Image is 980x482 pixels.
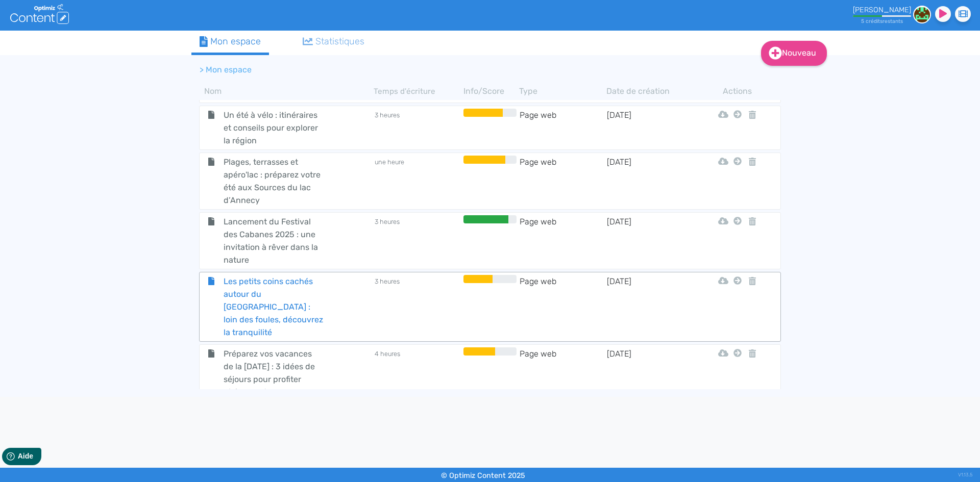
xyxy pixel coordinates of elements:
th: Type [519,85,606,97]
td: [DATE] [606,156,694,207]
a: Statistiques [295,31,373,53]
div: Statistiques [303,35,365,48]
td: [DATE] [606,275,694,339]
th: Info/Score [461,85,519,97]
td: [DATE] [606,109,694,147]
td: Page web [519,215,606,266]
th: Temps d'écriture [374,85,461,97]
span: Plages, terrasses et apéro'lac : préparez votre été aux Sources du lac d’Annecy [216,156,331,207]
td: Page web [519,275,606,339]
th: Actions [731,85,744,97]
th: Nom [199,85,374,97]
td: Page web [519,156,606,207]
nav: breadcrumb [191,58,702,82]
div: V1.13.5 [958,468,972,482]
div: Mon espace [200,35,261,48]
span: s [900,18,903,24]
td: Page web [519,109,606,147]
td: [DATE] [606,347,694,398]
li: > Mon espace [200,64,252,76]
td: Page web [519,347,606,398]
a: Nouveau [761,41,827,66]
td: 3 heures [374,215,461,266]
small: 5 crédit restant [861,18,903,24]
td: [DATE] [606,215,694,266]
span: Lancement du Festival des Cabanes 2025 : une invitation à rêver dans la nature [216,215,331,266]
span: s [880,18,883,24]
td: 3 heures [374,109,461,147]
img: c196cae49c909dfeeae31401f57600bd [913,6,931,23]
small: © Optimiz Content 2025 [441,471,525,480]
th: Date de création [606,85,694,97]
a: Mon espace [191,31,269,55]
td: une heure [374,156,461,207]
td: 4 heures [374,347,461,398]
div: [PERSON_NAME] [853,6,911,14]
span: Préparez vos vacances de la [DATE] : 3 idées de séjours pour profiter pleinement [216,347,331,398]
span: Un été à vélo : itinéraires et conseils pour explorer la région [216,109,331,147]
span: Les petits coins cachés autour du [GEOGRAPHIC_DATA] : loin des foules, découvrez la tranquilité [216,275,331,339]
td: 3 heures [374,275,461,339]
